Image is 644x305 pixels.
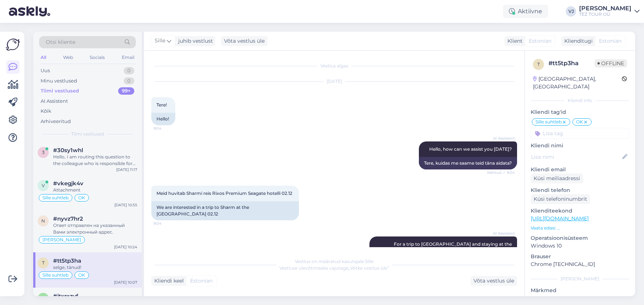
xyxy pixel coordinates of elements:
span: t [42,260,45,266]
p: Märkmed [531,287,629,294]
div: Võta vestlus üle [471,276,517,286]
input: Lisa tag [531,128,629,139]
span: Sille suhtleb [535,120,562,124]
p: Kliendi nimi [531,142,629,150]
div: Web [62,53,75,62]
div: [DATE] 10:55 [114,202,137,208]
span: Sille [155,37,165,45]
span: v [42,183,45,188]
div: selge, tänud! [53,264,137,271]
span: j [42,295,44,301]
span: Tere! [156,102,167,108]
span: Estonian [529,37,551,45]
div: TEZ TOUR OÜ [579,11,631,17]
div: [DATE] 11:17 [116,167,137,172]
div: [DATE] [151,78,517,85]
div: [PERSON_NAME] [531,276,629,282]
div: Uus [41,67,50,74]
p: Windows 10 [531,242,629,250]
div: Kliendi info [531,97,629,104]
span: Tiimi vestlused [71,131,104,137]
p: Vaata edasi ... [531,225,629,231]
p: Kliendi tag'id [531,108,629,116]
div: [PERSON_NAME] [579,6,631,11]
div: Võta vestlus üle [221,36,268,46]
span: Nähtud ✓ 9:04 [487,170,515,175]
span: 9:04 [154,126,181,131]
div: juhib vestlust [175,37,213,45]
div: Küsi meiliaadressi [531,173,583,183]
div: Aktiivne [503,5,548,18]
p: Klienditeekond [531,207,629,215]
div: [GEOGRAPHIC_DATA], [GEOGRAPHIC_DATA] [533,75,622,91]
span: Offline [595,59,627,67]
span: #tt5tp3ha [53,257,81,264]
div: Klient [504,37,523,45]
span: AI Assistent [487,231,515,236]
div: Vestlus algas [151,63,517,69]
i: „Võtke vestlus üle” [348,265,389,271]
span: #vkegjk4v [53,180,83,187]
div: 99+ [118,87,134,95]
div: Kliendi keel [151,277,184,285]
div: Minu vestlused [41,77,77,85]
div: AI Assistent [41,98,68,105]
span: Sille suhtleb [42,273,69,277]
p: Operatsioonisüsteem [531,234,629,242]
span: #30sy1whl [53,147,83,154]
span: OK [78,273,85,277]
span: Vestluse ülevõtmiseks vajutage [279,265,389,271]
span: Meid huvitab Sharmi reis Rixos Premium Seagate hotelli 02.12 [156,190,292,196]
p: Brauser [531,253,629,260]
span: OK [576,120,583,124]
span: Otsi kliente [46,38,75,46]
div: VJ [566,6,576,17]
span: [PERSON_NAME] [42,238,81,242]
span: t [537,62,540,67]
div: Tere, kuidas me saame teid täna aidata? [419,157,517,169]
span: 9:04 [154,221,181,226]
span: #jtxrxzvf [53,293,78,299]
span: OK [78,196,85,200]
div: We are interested in a trip to Sharm at the [GEOGRAPHIC_DATA] 02.12 [151,201,299,220]
input: Lisa nimi [531,153,621,161]
div: 0 [124,77,134,85]
span: n [41,218,45,224]
span: 3 [42,150,45,155]
span: Vestlus on määratud kasutajale Sille [295,259,373,264]
div: Email [120,53,136,62]
div: 0 [124,67,134,74]
div: Hello! [151,113,175,125]
div: # tt5tp3ha [548,59,595,68]
p: Chrome [TECHNICAL_ID] [531,260,629,268]
div: All [39,53,48,62]
p: Kliendi email [531,166,629,173]
div: Klienditugi [561,37,593,45]
span: #nyvz7hr2 [53,215,83,222]
div: Kõik [41,108,51,115]
div: Ответ отправлен на указанный Вами электронный адрес. [53,222,137,235]
span: Sille suhtleb [42,196,69,200]
div: Attachment [53,187,137,193]
img: Askly Logo [6,38,20,52]
a: [PERSON_NAME]TEZ TOUR OÜ [579,6,640,17]
span: Estonian [599,37,621,45]
div: Socials [88,53,106,62]
a: [URL][DOMAIN_NAME] [531,215,589,222]
div: [DATE] 10:07 [114,280,137,285]
p: Kliendi telefon [531,186,629,194]
div: Arhiveeritud [41,118,71,125]
span: Hello, how can we assist you [DATE]? [429,146,512,152]
div: [DATE] 10:24 [114,244,137,250]
div: Küsi telefoninumbrit [531,194,590,204]
span: Estonian [190,277,213,285]
div: Tiimi vestlused [41,87,79,95]
span: AI Assistent [487,136,515,141]
div: Hello, I am routing this question to the colleague who is responsible for this topic. The reply m... [53,154,137,167]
